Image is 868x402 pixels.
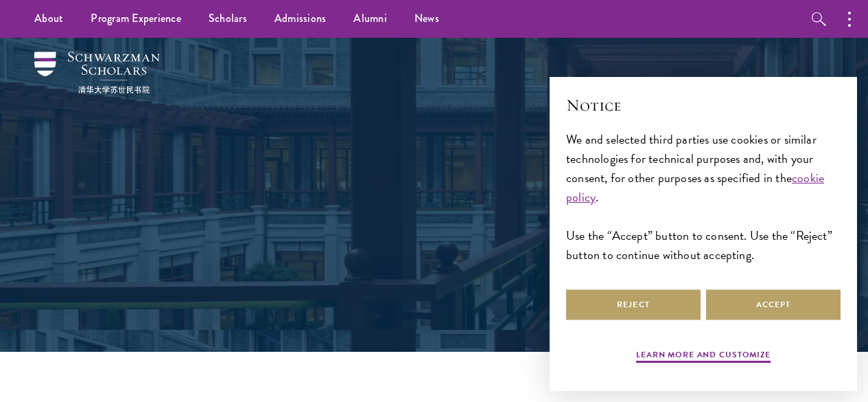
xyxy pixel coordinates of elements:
[566,130,841,265] div: We and selected third parties use cookies or similar technologies for technical purposes and, wit...
[566,168,824,206] a: cookie policy
[566,93,841,117] h2: Notice
[636,348,771,365] button: Learn more and customize
[706,289,841,320] button: Accept
[566,289,701,320] button: Reject
[34,52,160,93] img: Schwarzman Scholars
